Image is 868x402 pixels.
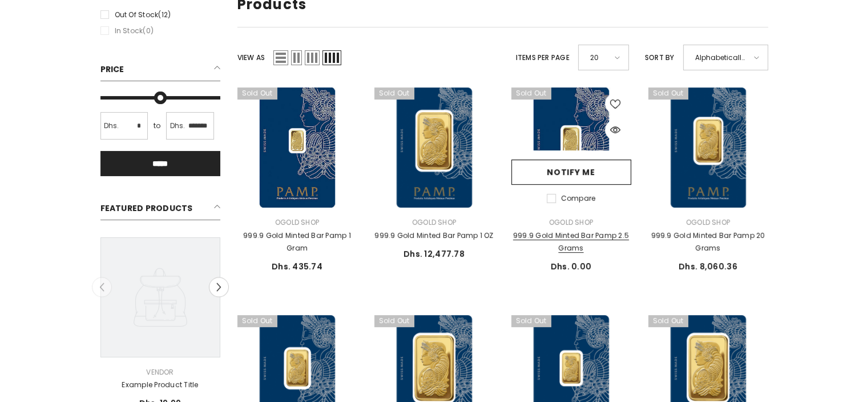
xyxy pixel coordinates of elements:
span: Sold out [237,315,277,327]
span: Dhs. [170,120,185,132]
span: Grid 3 [305,50,320,65]
span: Dhs. [104,120,119,132]
span: Dhs. 12,477.78 [403,248,465,260]
label: Out of stock [100,9,220,21]
span: Dhs. 435.74 [272,261,322,272]
a: 999.9 Gold Minted Bar Pamp 20 Grams [648,87,768,208]
a: Ogold Shop [412,217,456,227]
a: 999.9 Gold Minted Bar Pamp 1 OZ [374,229,494,242]
a: Notify me [511,160,631,185]
span: Grid 2 [291,50,302,65]
span: Sold out [648,87,688,99]
span: List [273,50,288,65]
h2: Featured Products [100,199,220,220]
span: Dhs. 8,060.36 [679,261,737,272]
span: Compare [561,193,596,203]
a: 999.9 Gold Minted Bar Pamp 20 Grams [648,229,768,254]
label: View as [237,51,265,64]
span: 20 [590,49,607,66]
a: Ogold Shop [549,217,593,227]
span: Sold out [511,315,551,327]
a: 999.9 Gold Minted Bar Pamp 2.5 Grams [511,229,631,254]
span: Sold out [374,87,414,99]
span: Sold out [237,87,277,99]
div: Alphabetically, A-Z [683,45,768,70]
span: to [150,120,164,132]
label: Sort by [645,51,675,64]
a: 999.9 Gold Minted Bar Pamp 1 Gram [237,87,357,208]
span: Sold out [374,315,414,327]
div: 20 [578,45,629,70]
span: (12) [158,10,171,19]
button: Quick View [605,120,625,140]
span: Price [100,63,124,75]
button: Next [209,277,229,297]
a: Ogold Shop [275,217,319,227]
span: Grid 4 [322,50,341,65]
span: Sold out [648,315,688,327]
a: 999.9 Gold Minted Bar Pamp 1 OZ [374,87,494,208]
span: Sold out [511,87,551,99]
span: Dhs. 0.00 [551,261,592,272]
label: Items per page [515,51,569,64]
a: 999.9 Gold Minted Bar Pamp 1 Gram [237,229,357,254]
a: Ogold Shop [686,217,730,227]
a: 999.9 Gold Minted Bar Pamp 2.5 Grams [511,87,631,208]
span: Alphabetically, A-Z [695,49,746,66]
